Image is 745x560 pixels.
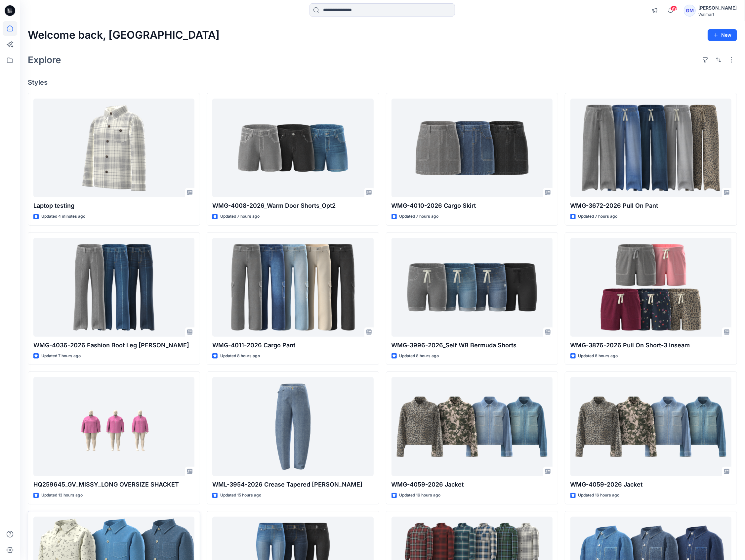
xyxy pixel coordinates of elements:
[33,480,194,489] p: HQ259645_GV_MISSY_LONG OVERSIZE SHACKET
[399,353,439,360] p: Updated 8 hours ago
[41,213,85,220] p: Updated 4 minutes ago
[220,213,260,220] p: Updated 7 hours ago
[33,341,194,350] p: WMG-4036-2026 Fashion Boot Leg [PERSON_NAME]
[392,341,553,350] p: WMG-3996-2026_Self WB Bermuda Shorts
[212,480,373,489] p: WML-3954-2026 Crease Tapered [PERSON_NAME]
[570,238,731,337] a: WMG-3876-2026 Pull On Short-3 Inseam
[212,341,373,350] p: WMG-4011-2026 Cargo Pant
[570,99,731,197] a: WMG-3672-2026 Pull On Pant
[684,5,696,17] div: GM
[33,377,194,476] a: HQ259645_GV_MISSY_LONG OVERSIZE SHACKET
[220,353,260,360] p: Updated 8 hours ago
[28,55,61,65] h2: Explore
[399,492,441,499] p: Updated 16 hours ago
[212,201,373,210] p: WMG-4008-2026_Warm Door Shorts_Opt2
[392,377,553,476] a: WMG-4059-2026 Jacket
[698,12,737,17] div: Walmart
[212,238,373,337] a: WMG-4011-2026 Cargo Pant
[220,492,261,499] p: Updated 15 hours ago
[392,480,553,489] p: WMG-4059-2026 Jacket
[399,213,439,220] p: Updated 7 hours ago
[212,99,373,197] a: WMG-4008-2026_Warm Door Shorts_Opt2
[698,4,737,12] div: [PERSON_NAME]
[670,6,678,11] span: 99
[392,99,553,197] a: WMG-4010-2026 Cargo Skirt
[212,377,373,476] a: WML-3954-2026 Crease Tapered Jean
[33,201,194,210] p: Laptop testing
[570,341,731,350] p: WMG-3876-2026 Pull On Short-3 Inseam
[578,492,620,499] p: Updated 16 hours ago
[28,78,737,86] h4: Styles
[392,238,553,337] a: WMG-3996-2026_Self WB Bermuda Shorts
[28,29,220,41] h2: Welcome back, [GEOGRAPHIC_DATA]
[570,377,731,476] a: WMG-4059-2026 Jacket
[708,29,737,41] button: New
[33,99,194,197] a: Laptop testing
[570,201,731,210] p: WMG-3672-2026 Pull On Pant
[578,213,618,220] p: Updated 7 hours ago
[392,201,553,210] p: WMG-4010-2026 Cargo Skirt
[41,353,81,360] p: Updated 7 hours ago
[578,353,618,360] p: Updated 8 hours ago
[41,492,83,499] p: Updated 13 hours ago
[33,238,194,337] a: WMG-4036-2026 Fashion Boot Leg Jean
[570,480,731,489] p: WMG-4059-2026 Jacket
